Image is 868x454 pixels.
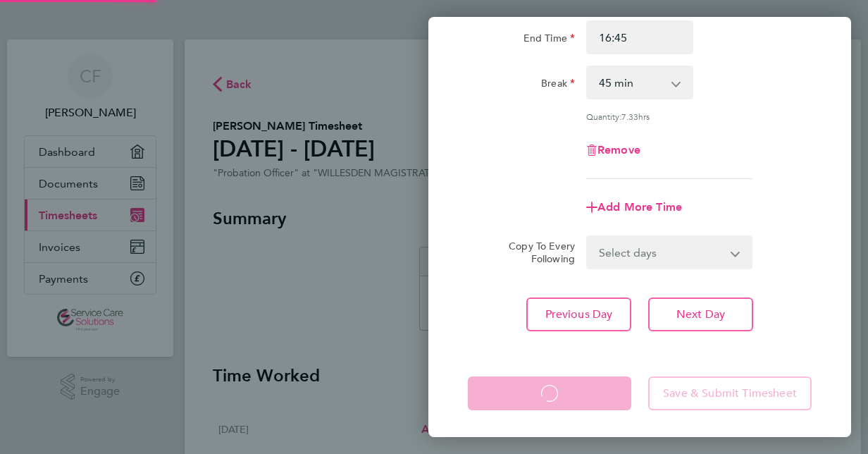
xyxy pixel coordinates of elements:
[586,202,682,213] button: Add More Time
[586,145,640,156] button: Remove
[526,297,631,331] button: Previous Day
[541,77,575,94] label: Break
[523,32,575,49] label: End Time
[497,240,575,265] label: Copy To Every Following
[648,297,753,331] button: Next Day
[621,111,638,122] span: 7.33
[545,307,613,321] span: Previous Day
[597,143,640,157] span: Remove
[676,307,725,321] span: Next Day
[586,20,693,54] input: E.g. 18:00
[586,111,752,122] div: Quantity: hrs
[597,200,682,214] span: Add More Time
